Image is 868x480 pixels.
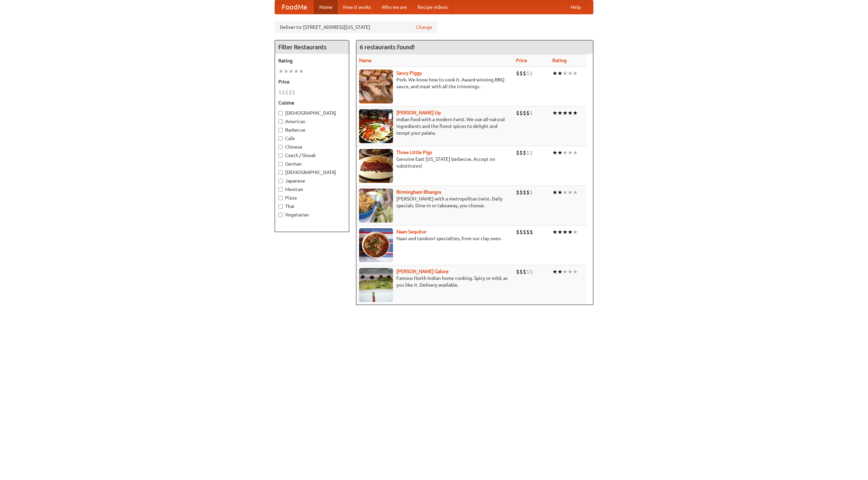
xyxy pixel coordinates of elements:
[359,189,393,223] img: bhangra.jpg
[278,78,346,85] h5: Price
[278,111,283,115] input: [DEMOGRAPHIC_DATA]
[523,189,526,196] li: $
[359,235,511,242] p: Naan and tandoori specialties, from our clay oven.
[278,186,346,193] label: Mexican
[278,152,346,159] label: Czech / Slovak
[359,109,393,143] img: curryup.jpg
[519,189,523,196] li: $
[552,70,557,77] li: ★
[526,149,530,156] li: $
[412,0,453,14] a: Recipe videos
[530,228,533,236] li: $
[573,109,578,117] li: ★
[275,21,437,33] div: Deliver to: [STREET_ADDRESS][US_STATE]
[519,228,523,236] li: $
[516,70,519,77] li: $
[278,213,283,217] input: Vegetarian
[278,143,346,150] label: Chinese
[530,149,533,156] li: $
[530,189,533,196] li: $
[523,268,526,275] li: $
[278,119,283,124] input: American
[299,68,304,75] li: ★
[552,149,557,156] li: ★
[278,196,283,200] input: Pizza
[376,0,412,14] a: Who we are
[557,268,563,275] li: ★
[526,109,530,117] li: $
[568,189,573,196] li: ★
[278,170,283,175] input: [DEMOGRAPHIC_DATA]
[314,0,338,14] a: Home
[563,189,568,196] li: ★
[278,110,346,116] label: [DEMOGRAPHIC_DATA]
[359,275,511,288] p: Famous North Indian home cooking. Spicy or mild, as you like it. Delivery available.
[278,136,283,141] input: Cafe
[360,44,415,50] ng-pluralize: 6 restaurants found!
[523,109,526,117] li: $
[573,70,578,77] li: ★
[557,149,563,156] li: ★
[283,68,289,75] li: ★
[530,109,533,117] li: $
[530,268,533,275] li: $
[278,203,346,210] label: Thai
[278,169,346,176] label: [DEMOGRAPHIC_DATA]
[526,189,530,196] li: $
[526,70,530,77] li: $
[516,149,519,156] li: $
[359,116,511,136] p: Indian food with a modern twist. We use all-natural ingredients and the finest spices to delight ...
[359,195,511,209] p: [PERSON_NAME] with a metropolitan twist. Daily specials. Dine-in or takeaway, you choose.
[278,127,346,133] label: Barbecue
[519,268,523,275] li: $
[568,228,573,236] li: ★
[557,109,563,117] li: ★
[278,177,346,184] label: Japanese
[552,189,557,196] li: ★
[278,68,283,75] li: ★
[565,0,586,14] a: Help
[396,70,422,76] a: Saucy Piggy
[396,110,441,115] a: [PERSON_NAME] Up
[275,40,349,54] h4: Filter Restaurants
[530,70,533,77] li: $
[278,128,283,132] input: Barbecue
[278,194,346,201] label: Pizza
[278,179,283,183] input: Japanese
[552,58,567,63] a: Rating
[359,156,511,169] p: Genuine East [US_STATE] barbecue. Accept no substitutes!
[359,58,372,63] a: Name
[275,0,314,14] a: FoodMe
[573,228,578,236] li: ★
[563,228,568,236] li: ★
[519,149,523,156] li: $
[396,229,427,234] a: Naan Sequitur
[396,189,441,195] a: Birmingham Bhangra
[568,149,573,156] li: ★
[278,153,283,158] input: Czech / Slovak
[516,228,519,236] li: $
[359,70,393,103] img: saucy.jpg
[359,268,393,302] img: currygalore.jpg
[523,149,526,156] li: $
[563,70,568,77] li: ★
[523,228,526,236] li: $
[282,89,285,96] li: $
[563,149,568,156] li: ★
[416,24,432,31] a: Change
[568,268,573,275] li: ★
[516,189,519,196] li: $
[516,268,519,275] li: $
[278,145,283,149] input: Chinese
[552,268,557,275] li: ★
[292,89,295,96] li: $
[552,109,557,117] li: ★
[289,68,294,75] li: ★
[526,268,530,275] li: $
[563,109,568,117] li: ★
[396,150,432,155] a: Three Little Pigs
[557,189,563,196] li: ★
[294,68,299,75] li: ★
[285,89,289,96] li: $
